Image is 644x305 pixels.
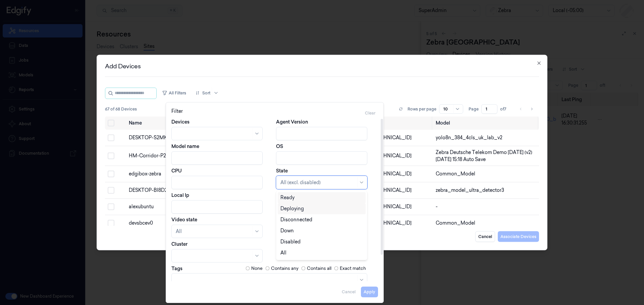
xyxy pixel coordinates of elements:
[171,119,190,125] label: Devices
[436,220,536,227] div: Common_Model
[105,106,137,112] span: 67 of 68 Devices
[516,104,536,113] nav: pagination
[280,216,312,223] div: Disconnected
[251,265,263,272] label: None
[469,106,479,112] span: Page
[276,167,288,174] label: State
[372,134,430,141] div: [TECHNICAL_ID]
[280,238,301,245] div: Disabled
[108,187,114,194] button: Select row
[171,143,199,150] label: Model name
[372,220,430,227] div: [TECHNICAL_ID]
[370,116,433,130] th: IP
[280,227,294,234] div: Down
[171,108,378,119] div: Filter
[280,194,294,201] div: Ready
[372,203,430,210] div: [TECHNICAL_ID]
[475,231,495,242] button: Cancel
[108,134,114,141] button: Select row
[129,203,229,210] div: alexubuntu
[276,119,308,125] label: Agent Version
[159,87,189,98] button: All Filters
[171,167,182,174] label: CPU
[436,134,536,141] div: yolo8n_384_4cls_uk_lab_v2
[108,203,114,210] button: Select row
[436,149,536,163] div: Zebra Deutsche Telekom Demo [DATE] (v2) [DATE] 15:18 Auto Save
[108,170,114,177] button: Select row
[276,143,283,150] label: OS
[280,205,304,212] div: Deploying
[171,216,197,223] label: Video state
[129,187,229,194] div: DESKTOP-BI8D2E0
[436,203,536,210] div: -
[372,187,430,194] div: [TECHNICAL_ID]
[108,120,114,126] button: Select all
[171,241,187,247] label: Cluster
[372,170,430,177] div: [TECHNICAL_ID]
[105,63,539,69] h2: Add Devices
[129,170,229,177] div: edgibox-zebra
[372,152,430,159] div: [TECHNICAL_ID]
[436,170,536,177] div: Common_Model
[527,104,536,113] button: Go to next page
[171,192,189,199] label: Local Ip
[171,266,182,271] label: Tags
[408,106,436,112] p: Rows per page
[436,187,536,194] div: zebra_model_ultra_detector3
[500,106,511,112] span: of 7
[340,265,366,272] label: Exact match
[126,116,232,130] th: Name
[271,265,299,272] label: Contains any
[280,249,286,256] div: All
[108,220,114,226] button: Select row
[129,152,229,159] div: HM-Corridor-P2
[433,116,539,130] th: Model
[129,220,229,227] div: devsbcev0
[108,152,114,159] button: Select row
[307,265,331,272] label: Contains all
[129,134,229,141] div: DESKTOP-S2MKSFO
